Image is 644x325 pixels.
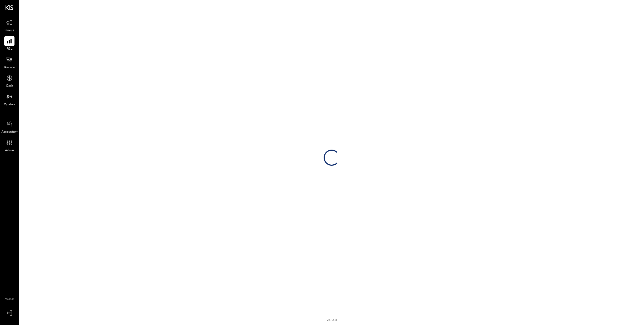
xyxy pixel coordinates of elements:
[327,318,337,322] div: v 4.34.0
[5,28,14,33] span: Queue
[0,119,19,135] a: Accountant
[0,138,19,153] a: Admin
[6,47,13,52] span: P&L
[1,130,18,135] span: Accountant
[4,65,15,70] span: Balance
[0,73,19,89] a: Cash
[4,102,15,107] span: Vendors
[6,84,13,89] span: Cash
[0,55,19,70] a: Balance
[0,17,19,33] a: Queue
[5,148,14,153] span: Admin
[0,92,19,107] a: Vendors
[0,36,19,52] a: P&L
